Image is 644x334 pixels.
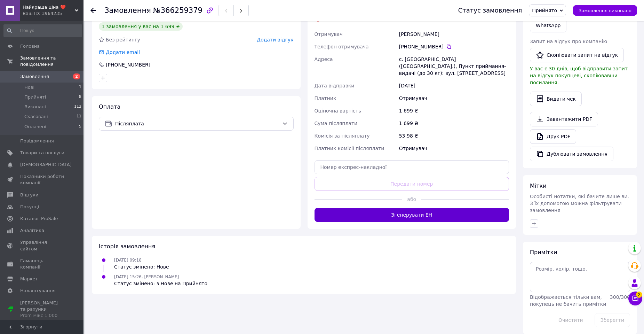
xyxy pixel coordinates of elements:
[114,258,142,263] span: [DATE] 09:18
[24,114,48,120] span: Скасовані
[399,43,509,50] div: [PHONE_NUMBER]
[257,37,293,42] span: Додати відгук
[20,138,54,144] span: Повідомлення
[579,8,631,13] span: Замовлення виконано
[20,173,64,186] span: Показники роботи компанії
[20,276,38,282] span: Маркет
[23,10,84,17] div: Ваш ID: 3964235
[315,108,361,114] span: Оціночна вартість
[20,312,64,319] div: Prom мікс 1 000
[610,294,630,300] span: 300 / 300
[20,192,38,198] span: Відгуки
[530,112,598,126] a: Завантажити PDF
[24,104,46,110] span: Виконані
[530,294,606,307] span: Відображається тільки вам, покупець не бачить примітки
[315,31,343,37] span: Отримувач
[530,92,582,106] button: Видати чек
[20,43,40,49] span: Головна
[530,48,624,62] button: Скопіювати запит на відгук
[106,37,140,42] span: Без рейтингу
[398,104,510,117] div: 1 699 ₴
[24,84,34,91] span: Нові
[398,92,510,104] div: Отримувач
[315,83,355,88] span: Дата відправки
[114,280,207,287] div: Статус змінено: з Нове на Прийнято
[573,5,637,16] button: Замовлення виконано
[74,104,81,110] span: 112
[532,8,557,13] span: Прийнято
[99,22,183,31] div: 1 замовлення у вас на 1 699 ₴
[398,117,510,130] div: 1 699 ₴
[104,6,151,15] span: Замовлення
[23,4,75,10] span: Найкраща ціна ❤️
[315,56,333,62] span: Адреса
[530,147,613,161] button: Дублювати замовлення
[315,133,370,139] span: Комісія за післяплату
[315,44,369,49] span: Телефон отримувача
[315,121,358,126] span: Сума післяплати
[99,103,120,110] span: Оплата
[398,79,510,92] div: [DATE]
[79,124,81,130] span: 5
[79,84,81,91] span: 1
[24,124,46,130] span: Оплачені
[20,204,39,210] span: Покупці
[115,120,279,127] span: Післяплата
[20,227,44,234] span: Аналітика
[90,7,96,14] div: Повернутися назад
[315,95,336,101] span: Платник
[628,292,642,305] button: Чат з покупцем2
[398,53,510,79] div: с. [GEOGRAPHIC_DATA] ([GEOGRAPHIC_DATA].), Пункт приймання-видачі (до 30 кг): вул. [STREET_ADDRESS]
[114,263,169,270] div: Статус змінено: Нове
[98,49,141,56] div: Додати email
[79,94,81,100] span: 8
[20,239,64,252] span: Управління сайтом
[20,73,49,80] span: Замовлення
[20,300,64,319] span: [PERSON_NAME] та рахунки
[530,249,557,256] span: Примітки
[20,258,64,270] span: Гаманець компанії
[398,130,510,142] div: 53.98 ₴
[73,73,80,79] span: 2
[530,182,547,189] span: Мітки
[153,6,202,15] span: №366259379
[530,39,607,44] span: Запит на відгук про компанію
[530,129,576,144] a: Друк PDF
[24,94,46,100] span: Прийняті
[99,243,155,250] span: Історія замовлення
[398,142,510,155] div: Отримувач
[315,160,509,174] input: Номер експрес-накладної
[636,292,642,298] span: 2
[530,194,629,213] span: Особисті нотатки, які бачите лише ви. З їх допомогою можна фільтрувати замовлення
[3,24,82,37] input: Пошук
[77,114,81,120] span: 11
[402,196,421,203] span: або
[20,288,56,294] span: Налаштування
[530,18,566,32] a: WhatsApp
[20,55,84,68] span: Замовлення та повідомлення
[530,66,628,85] span: У вас є 30 днів, щоб відправити запит на відгук покупцеві, скопіювавши посилання.
[20,150,64,156] span: Товари та послуги
[105,61,151,68] div: [PHONE_NUMBER]
[105,49,141,56] div: Додати email
[20,162,72,168] span: [DEMOGRAPHIC_DATA]
[398,28,510,40] div: [PERSON_NAME]
[315,146,384,151] span: Платник комісії післяплати
[315,208,509,222] button: Згенерувати ЕН
[458,7,522,14] div: Статус замовлення
[114,274,179,279] span: [DATE] 15:26, [PERSON_NAME]
[20,216,58,222] span: Каталог ProSale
